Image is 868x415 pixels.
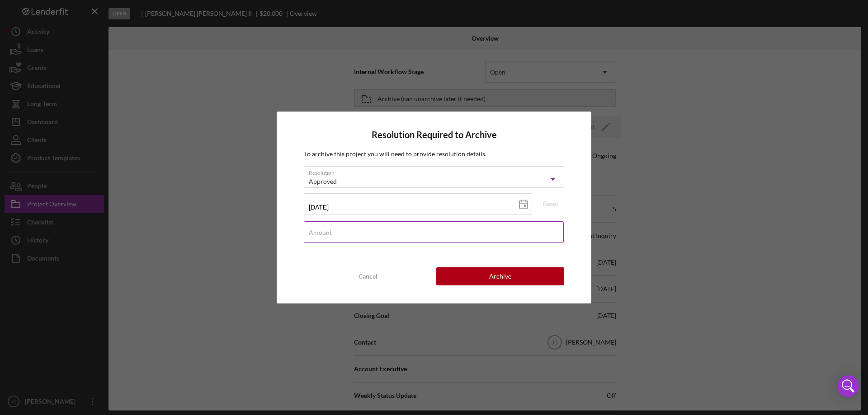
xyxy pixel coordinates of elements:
div: Reset [543,197,558,210]
button: Cancel [304,267,432,285]
div: Archive [489,267,511,285]
button: Archive [436,267,564,285]
div: Approved [309,178,337,185]
div: Cancel [359,267,377,285]
label: Amount [309,229,332,236]
p: To archive this project you will need to provide resolution details. [304,149,564,159]
button: Reset [537,197,564,210]
div: Open Intercom Messenger [837,375,859,397]
h4: Resolution Required to Archive [304,130,564,140]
